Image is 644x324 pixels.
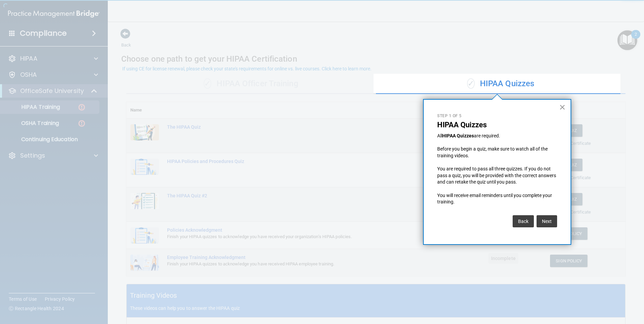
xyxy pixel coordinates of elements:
[467,78,475,89] span: ✓
[437,192,557,205] p: You will receive email reminders until you complete your training.
[474,133,500,138] span: are required.
[437,121,557,129] p: HIPAA Quizzes
[513,215,534,227] button: Back
[537,215,557,227] button: Next
[437,146,557,159] p: Before you begin a quiz, make sure to watch all of the training videos.
[437,113,557,119] p: Step 1 of 5
[437,166,557,186] p: You are required to pass all three quizzes. If you do not pass a quiz, you will be provided with ...
[442,133,474,138] strong: HIPAA Quizzes
[437,133,442,138] span: All
[559,102,566,112] button: Close
[376,74,625,94] div: HIPAA Quizzes
[610,278,636,303] iframe: Drift Widget Chat Controller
